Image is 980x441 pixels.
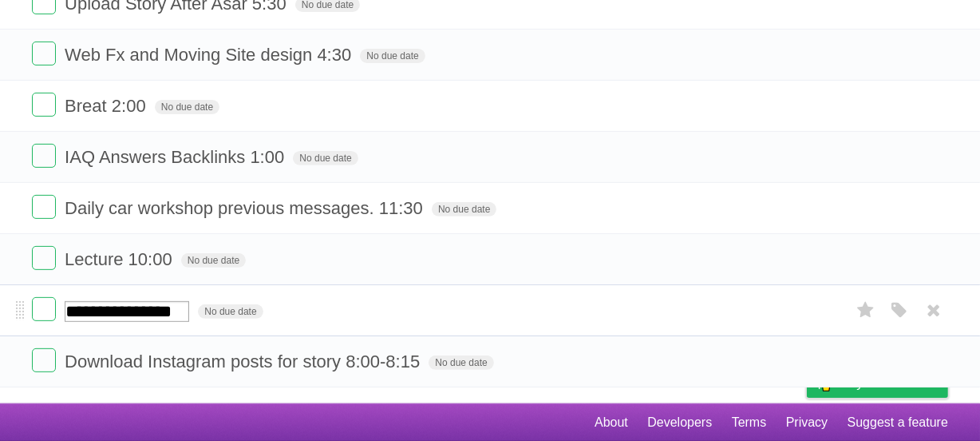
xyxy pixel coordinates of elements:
span: No due date [293,151,358,165]
label: Done [32,93,56,117]
span: No due date [155,100,219,114]
label: Done [32,297,56,321]
a: Terms [732,407,767,438]
a: About [595,407,628,438]
span: No due date [429,356,493,370]
span: Buy me a coffee [840,369,940,397]
label: Done [32,195,56,219]
span: No due date [432,202,496,217]
span: IAQ Answers Backlinks 1:00 [65,147,288,167]
a: Suggest a feature [848,407,948,438]
label: Done [32,246,56,270]
span: Download Instagram posts for story 8:00-8:15 [65,352,424,371]
label: Done [32,348,56,372]
span: Breat 2:00 [65,96,150,116]
span: No due date [181,253,246,268]
label: Done [32,144,56,168]
span: No due date [198,304,263,319]
span: No due date [360,49,425,63]
a: Privacy [786,407,828,438]
span: Lecture 10:00 [65,249,176,269]
span: Daily car workshop previous messages. 11:30 [65,198,427,218]
label: Star task [851,297,881,324]
span: Web Fx and Moving Site design 4:30 [65,45,355,65]
label: Done [32,42,56,66]
a: Developers [647,407,712,438]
